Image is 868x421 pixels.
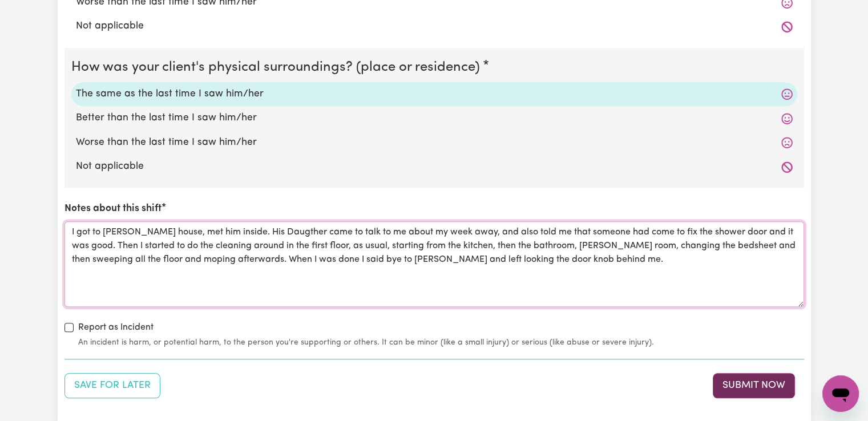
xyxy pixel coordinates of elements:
[822,375,859,412] iframe: Botón para iniciar la ventana de mensajería
[76,87,793,102] label: The same as the last time I saw him/her
[64,201,162,216] label: Notes about this shift
[76,159,793,174] label: Not applicable
[76,111,793,126] label: Better than the last time I saw him/her
[64,373,160,398] button: Save your job report
[78,337,804,349] small: An incident is harm, or potential harm, to the person you're supporting or others. It can be mino...
[76,19,793,34] label: Not applicable
[78,321,154,334] label: Report as Incident
[76,135,793,150] label: Worse than the last time I saw him/her
[71,57,485,78] legend: How was your client's physical surroundings? (place or residence)
[64,221,804,307] textarea: I got to [PERSON_NAME] house, met him inside. His Daugther came to talk to me about my week away,...
[713,373,795,398] button: Submit your job report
